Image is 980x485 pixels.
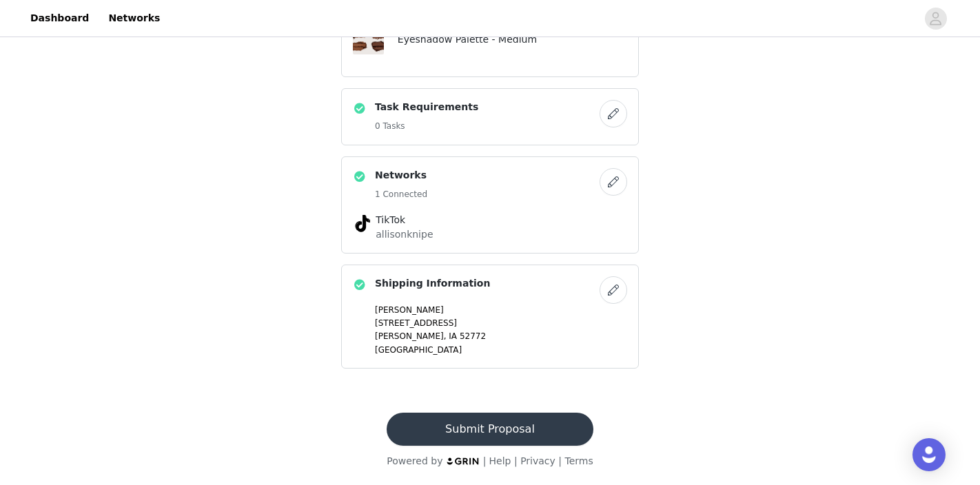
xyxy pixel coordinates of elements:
[341,156,639,254] div: Networks
[375,331,447,341] span: [PERSON_NAME],
[100,3,168,34] a: Networks
[375,120,478,132] h5: 0 Tasks
[514,455,518,466] span: |
[446,457,480,466] img: logo
[375,100,478,114] h4: Task Requirements
[929,8,942,30] div: avatar
[387,455,442,466] span: Powered by
[22,3,97,34] a: Dashboard
[912,438,946,471] div: Open Intercom Messenger
[387,413,593,446] button: Submit Proposal
[375,344,627,356] p: [GEOGRAPHIC_DATA]
[376,227,604,242] p: allisonknipe
[520,455,555,466] a: Privacy
[558,455,562,466] span: |
[375,304,627,316] p: [PERSON_NAME]
[564,455,593,466] a: Terms
[341,88,639,145] div: Task Requirements
[460,331,486,341] span: 52772
[375,168,427,183] h4: Networks
[375,276,490,291] h4: Shipping Information
[449,331,457,341] span: IA
[483,455,487,466] span: |
[375,317,627,329] p: [STREET_ADDRESS]
[341,265,639,369] div: Shipping Information
[376,213,604,227] h4: TikTok
[489,455,511,466] a: Help
[375,188,427,200] h5: 1 Connected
